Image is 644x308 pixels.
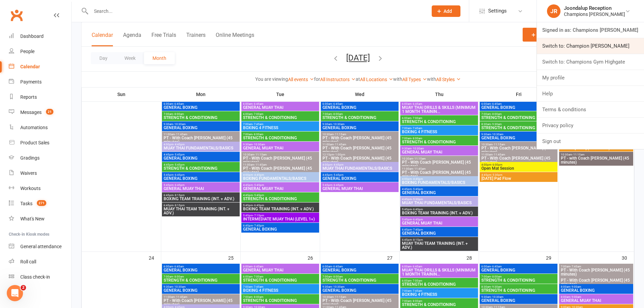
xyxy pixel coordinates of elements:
a: All Locations [360,77,393,82]
span: - 7:15pm [253,214,264,217]
th: Tue [241,87,320,101]
div: Class check-in [20,274,50,280]
span: SUPER [DATE] (SPARRING) [560,146,632,150]
th: Wed [320,87,400,101]
span: PT - With Coach [PERSON_NAME] (45 minutes) [481,156,556,164]
span: 5:45pm [163,173,238,176]
span: - 10:30am [491,133,503,136]
span: - 7:00am [253,113,263,116]
span: - 7:45am [253,123,263,126]
span: - 10:30am [411,147,424,150]
span: 21 [46,109,53,115]
span: 4:45pm [163,153,238,156]
span: 6:00am [163,265,238,268]
span: BOXING TEAM TRAINING (INT. + ADV.) [163,197,238,201]
span: 4:00pm [163,143,238,146]
span: 6:00am [402,265,477,268]
span: 6:00am [243,275,318,278]
span: - 6:45pm [173,173,185,176]
a: Help [537,86,644,101]
span: - 10:30am [332,123,344,126]
span: 9:30am [322,123,397,126]
span: BOXING 4 FITNESS [243,288,318,292]
div: General attendance [20,244,62,249]
span: GENERAL MUAY THAI [322,187,397,191]
span: 6:45pm [402,238,477,241]
span: Open Mat Session [481,166,556,170]
span: - 6:00pm [491,163,502,166]
span: - 11:15am [493,143,505,146]
div: Workouts [20,186,41,191]
span: STRENGTH & CONDITIONING [243,136,318,140]
span: STRENGTH & CONDITIONING [243,197,318,201]
span: 7:00am [560,265,632,268]
span: STRENGTH & CONDITIONING [322,278,397,282]
button: Online Meetings [216,32,254,46]
a: Waivers [9,166,71,181]
div: Product Sales [20,140,49,145]
span: PT - with Coach [PERSON_NAME] (45 minutes) [560,156,632,164]
span: GENERAL MUAY THAI [402,221,477,225]
span: - 6:45am [173,102,184,105]
div: Waivers [20,170,37,176]
span: PT - With Coach [PERSON_NAME] (45 minutes) [322,156,397,164]
div: Messages [20,110,42,115]
span: STRENGTH & CONDITIONING [163,166,238,170]
span: - 11:15am [334,133,346,136]
a: Gradings [9,150,71,166]
span: - 10:30am [173,285,186,288]
span: GENERAL BOXING [402,191,477,195]
span: 8:00am [560,285,632,288]
span: STRENGTH & CONDITIONING [402,282,477,286]
span: 9:30am [402,147,477,150]
span: 11:00am [163,133,238,136]
span: - 4:45pm [412,177,423,181]
a: Signed in as: Champions [PERSON_NAME] [537,22,644,38]
th: Sun [82,87,161,101]
span: 4:00pm [481,163,556,166]
span: - 10:30am [332,285,344,288]
a: Messages 21 [9,105,71,120]
span: 7:00am [163,113,238,116]
span: STRENGTH & CONDITIONING [243,278,318,282]
span: 10:30am [243,153,318,156]
span: - 7:45pm [253,224,264,227]
span: 7:00am [163,275,238,278]
span: 4:45pm [402,198,477,201]
span: - 5:45pm [173,163,185,166]
button: Week [116,52,144,64]
a: All Instructors [320,77,356,82]
span: STRENGTH & CONDITIONING [481,126,556,130]
span: 7:00am [402,137,477,140]
span: BOXING FUNDAMENTALS/BASICS [243,176,318,181]
span: - 7:00am [411,279,422,282]
span: 9:30am [481,133,556,136]
strong: at [356,76,360,82]
span: 6:00am [481,265,556,268]
div: Tasks [20,201,32,206]
strong: with [427,76,436,82]
span: 10:30am [402,157,477,160]
span: - 6:45pm [332,184,343,187]
span: 12:15pm [322,153,397,156]
button: Day [91,52,116,64]
span: - 8:00am [332,113,343,116]
span: - 4:45pm [253,173,264,176]
span: STRENGTH & CONDITIONING [243,116,318,120]
span: GENERAL BOXING [481,136,556,140]
span: 10:30am [322,133,397,136]
span: 6:00am [402,102,477,105]
span: PT - With Coach [PERSON_NAME] (45 minutes) [322,146,397,154]
a: Tasks 271 [9,196,71,211]
span: - 6:45am [491,265,502,268]
span: MUAY THAI FUNDAMENTALS/BASICS [163,146,238,150]
span: PT - With Coach [PERSON_NAME] (45 minutes) [560,278,632,286]
span: 7:00am [243,123,318,126]
span: - 11:45am [175,133,187,136]
span: - 7:45am [570,265,581,268]
span: BOXING TEAM TRAINING (INT. + ADV.) [402,211,477,215]
span: - 11:15am [254,153,267,156]
span: GENERAL BOXING [322,176,397,181]
iframe: Intercom live chat [7,285,23,301]
span: 7:00am [481,275,556,278]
